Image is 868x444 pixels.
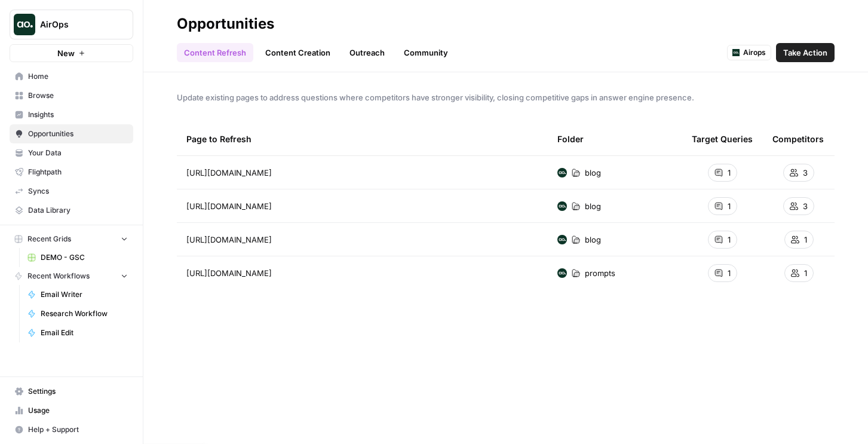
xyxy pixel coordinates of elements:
[728,267,731,279] span: 1
[186,234,272,246] span: [URL][DOMAIN_NAME]
[28,109,128,120] span: Insights
[22,248,133,267] a: DEMO - GSC
[692,123,753,155] div: Target Queries
[28,90,128,101] span: Browse
[10,382,133,401] a: Settings
[10,182,133,201] a: Syncs
[772,123,824,155] div: Competitors
[41,252,128,263] span: DEMO - GSC
[728,167,731,179] span: 1
[186,167,272,179] span: [URL][DOMAIN_NAME]
[28,205,128,216] span: Data Library
[41,308,128,319] span: Research Workflow
[28,424,128,435] span: Help + Support
[28,128,128,139] span: Opportunities
[728,234,731,246] span: 1
[186,200,272,212] span: [URL][DOMAIN_NAME]
[10,105,133,124] a: Insights
[28,386,128,397] span: Settings
[10,267,133,285] button: Recent Workflows
[57,47,75,59] span: New
[27,234,71,244] span: Recent Grids
[10,201,133,220] a: Data Library
[14,14,35,35] img: AirOps Logo
[585,267,615,279] span: prompts
[27,271,90,281] span: Recent Workflows
[258,43,338,62] a: Content Creation
[28,167,128,177] span: Flightpath
[557,201,567,211] img: yjux4x3lwinlft1ym4yif8lrli78
[743,47,766,58] span: Airops
[776,43,835,62] button: Take Action
[22,304,133,323] a: Research Workflow
[10,86,133,105] a: Browse
[557,235,567,244] img: yjux4x3lwinlft1ym4yif8lrli78
[804,234,807,246] span: 1
[10,230,133,248] button: Recent Grids
[22,323,133,342] a: Email Edit
[41,327,128,338] span: Email Edit
[557,123,584,155] div: Folder
[397,43,455,62] a: Community
[10,124,133,143] a: Opportunities
[28,71,128,82] span: Home
[186,123,538,155] div: Page to Refresh
[585,200,601,212] span: blog
[177,91,835,103] span: Update existing pages to address questions where competitors have stronger visibility, closing co...
[10,420,133,439] button: Help + Support
[177,43,253,62] a: Content Refresh
[28,186,128,197] span: Syncs
[186,267,272,279] span: [URL][DOMAIN_NAME]
[783,47,827,59] span: Take Action
[177,14,274,33] div: Opportunities
[10,163,133,182] a: Flightpath
[732,49,740,56] img: yjux4x3lwinlft1ym4yif8lrli78
[557,168,567,177] img: yjux4x3lwinlft1ym4yif8lrli78
[728,200,731,212] span: 1
[40,19,112,30] span: AirOps
[10,44,133,62] button: New
[804,267,807,279] span: 1
[41,289,128,300] span: Email Writer
[10,401,133,420] a: Usage
[803,200,808,212] span: 3
[28,148,128,158] span: Your Data
[342,43,392,62] a: Outreach
[28,405,128,416] span: Usage
[10,67,133,86] a: Home
[22,285,133,304] a: Email Writer
[585,167,601,179] span: blog
[585,234,601,246] span: blog
[557,268,567,278] img: yjux4x3lwinlft1ym4yif8lrli78
[10,10,133,39] button: Workspace: AirOps
[803,167,808,179] span: 3
[10,143,133,163] a: Your Data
